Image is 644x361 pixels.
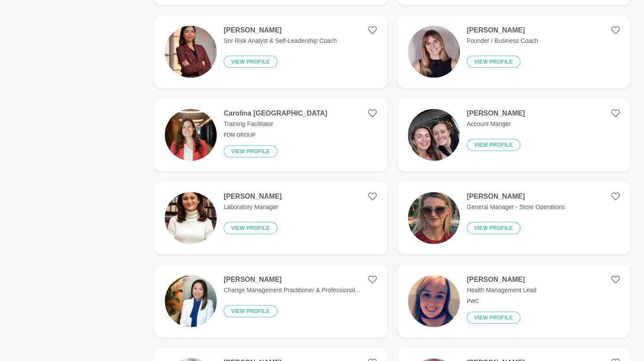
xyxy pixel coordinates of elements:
[397,16,630,88] a: [PERSON_NAME]Founder / Business CoachView profile
[467,298,536,305] h6: PwC
[224,275,360,284] h4: [PERSON_NAME]
[224,286,360,295] p: Change Management Practitioner & Professional...
[467,192,565,201] h4: [PERSON_NAME]
[408,109,460,161] img: c761ec2c688c7c1bb9c3b50986ae9137a57d05b9-1536x2048.jpg
[467,119,525,129] p: Account Manger
[154,16,387,88] a: [PERSON_NAME]Snr Risk Analyst & Self-Leadership CoachView profile
[408,26,460,78] img: 6cdf9e4a07ba1d4ff86fe29070785dd57e4211da-593x640.jpg
[397,265,630,338] a: [PERSON_NAME]Health Management LeadPwCView profile
[224,56,277,68] button: View profile
[397,99,630,171] a: [PERSON_NAME]Account MangerView profile
[467,203,565,212] p: General Manager - Store Operations
[397,182,630,255] a: [PERSON_NAME]General Manager - Store OperationsView profile
[467,275,536,284] h4: [PERSON_NAME]
[224,26,336,35] h4: [PERSON_NAME]
[224,203,282,212] p: Laboratory Manager
[154,182,387,255] a: [PERSON_NAME]Laboratory ManagerView profile
[224,192,282,201] h4: [PERSON_NAME]
[467,36,538,45] p: Founder / Business Coach
[224,36,336,45] p: Snr Risk Analyst & Self-Leadership Coach
[224,222,277,234] button: View profile
[154,265,387,338] a: [PERSON_NAME]Change Management Practitioner & Professional...View profile
[165,109,217,161] img: 008ea0b65436c31bb20f8ca6a3fed3e66daee298-6720x4480.jpg
[467,26,538,35] h4: [PERSON_NAME]
[224,109,327,118] h4: Carolina [GEOGRAPHIC_DATA]
[165,192,217,244] img: b95f9b8c1440474f8d881448db660a8f13d9f5bd-683x1024.jpg
[165,26,217,78] img: 774805d3192556c3b0b69e5ddd4a390acf571c7b-1500x2000.jpg
[408,192,460,244] img: 6da8e30d5d51bca7fe11884aba5cbe0686458709-561x671.jpg
[467,286,536,295] p: Health Management Lead
[154,99,387,171] a: Carolina [GEOGRAPHIC_DATA]Training FacilitatorFDM GroupView profile
[224,132,327,139] h6: FDM Group
[224,145,277,158] button: View profile
[165,275,217,327] img: 8e2d60b4ee42f5db95c14d8cbcd97b5eebefdedf-1552x1585.jpg
[408,275,460,327] img: 633b1ddb34ba4f62fe377af3b8f1280a8111c089-573x844.jpg
[467,56,520,68] button: View profile
[467,109,525,118] h4: [PERSON_NAME]
[467,139,520,151] button: View profile
[467,312,520,324] button: View profile
[467,222,520,234] button: View profile
[224,305,277,317] button: View profile
[224,119,327,129] p: Training Facilitator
